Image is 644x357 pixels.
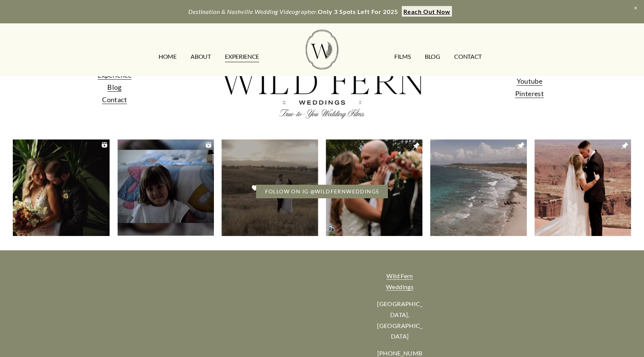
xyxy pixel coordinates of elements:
[517,77,543,85] span: Youtube
[117,139,214,237] img: Screen Shot 2022-12-09 at 1.37.04 PM.png
[306,30,338,69] img: Wild Fern Weddings
[534,139,631,236] img: Screen Shot 2022-12-09 at 1.36.36 PM.png
[430,139,527,236] img: Screen Shot 2022-12-09 at 1.36.44 PM.png
[225,51,259,63] a: EXPERIENCE
[517,75,543,87] a: Youtube
[102,95,127,104] span: Contact
[515,89,544,98] span: Pinterest
[454,51,482,63] a: CONTACT
[376,299,424,342] p: [GEOGRAPHIC_DATA], [GEOGRAPHIC_DATA]
[191,51,211,63] a: ABOUT
[425,51,440,63] a: Blog
[102,93,127,106] a: Contact
[256,185,388,199] a: FOLLOW ON IG @WILDFERNWEDDINGS
[12,139,110,236] img: Screen Shot 2022-12-09 at 1.37.17 PM.png
[515,87,544,100] a: Pinterest
[107,81,121,93] a: Blog
[376,271,424,293] a: Wild Fern Weddings
[159,51,177,63] a: HOME
[107,83,121,91] span: Blog
[403,8,450,15] strong: Reach Out Now
[394,51,411,63] a: FILMS
[326,139,423,236] img: Screen Shot 2022-12-09 at 1.36.53 PM.png
[402,6,452,17] a: Reach Out Now
[221,139,318,236] img: Screen Shot 2022-12-09 at 1.37.11 PM.png
[98,71,131,79] span: Experience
